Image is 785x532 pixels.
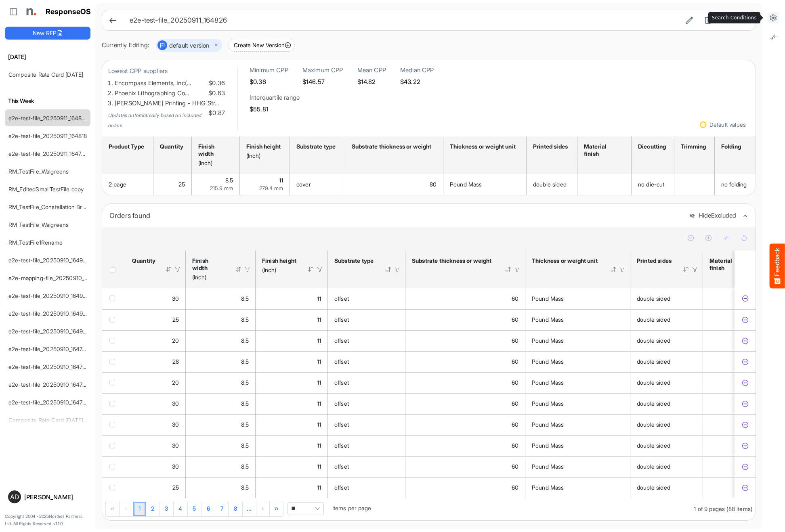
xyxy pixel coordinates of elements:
td: double sided is template cell Column Header httpsnorthellcomontologiesmapping-rulesmanufacturingh... [630,456,703,477]
td: 8.5 is template cell Column Header httpsnorthellcomontologiesmapping-rulesmeasurementhasfinishsiz... [192,174,240,195]
td: is template cell Column Header httpsnorthellcomontologiesmapping-rulesmanufacturinghassubstratefi... [703,414,779,435]
button: Exclude [741,316,749,324]
td: 11 is template cell Column Header httpsnorthellcomontologiesmapping-rulesmeasurementhasfinishsize... [256,372,328,393]
td: is template cell Column Header httpsnorthellcomontologiesmapping-rulesmanufacturinghassubstratefi... [703,435,779,456]
td: Pound Mass is template cell Column Header httpsnorthellcomontologiesmapping-rulesmaterialhasmater... [525,456,630,477]
div: Go to next page [256,501,270,516]
td: 43efc775-9ea4-41fb-9d49-1f93378e0f6b is template cell Column Header [735,372,757,393]
span: double sided [533,181,567,188]
td: Pound Mass is template cell Column Header httpsnorthellcomontologiesmapping-rulesmaterialhasmater... [525,372,630,393]
td: is template cell Column Header httpsnorthellcomontologiesmapping-rulesmanufacturinghassubstratefi... [703,477,779,498]
a: e2e-test-file_20250910_164736 [8,381,89,388]
div: Filter Icon [394,266,401,273]
a: RM_EditedSmallTestFile copy [8,186,84,193]
td: checkbox [102,393,126,414]
button: HideExcluded [689,212,736,219]
a: e2e-test-file_20250910_164737 [8,363,89,370]
span: offset [334,400,349,407]
td: 8.5 is template cell Column Header httpsnorthellcomontologiesmapping-rulesmeasurementhasfinishsiz... [186,414,256,435]
h6: Minimum CPP [250,66,288,74]
td: double sided is template cell Column Header httpsnorthellcomontologiesmapping-rulesmanufacturingh... [630,372,703,393]
span: 30 [172,400,179,407]
div: Filter Icon [691,266,699,273]
td: 11 is template cell Column Header httpsnorthellcomontologiesmapping-rulesmeasurementhasfinishsize... [256,393,328,414]
span: 279.4 mm [259,185,283,191]
td: is template cell Column Header httpsnorthellcomontologiesmapping-rulesmanufacturinghassubstratefi... [703,330,779,351]
td: 30 is template cell Column Header httpsnorthellcomontologiesmapping-rulesorderhasquantity [126,456,186,477]
div: Finish width [198,143,231,157]
td: 8.5 is template cell Column Header httpsnorthellcomontologiesmapping-rulesmeasurementhasfinishsiz... [186,309,256,330]
span: 11 [317,358,321,365]
td: offset is template cell Column Header httpsnorthellcomontologiesmapping-rulesmaterialhassubstrate... [328,351,405,372]
td: 8.5 is template cell Column Header httpsnorthellcomontologiesmapping-rulesmeasurementhasfinishsiz... [186,435,256,456]
div: Substrate type [296,143,336,150]
div: Filter Icon [316,266,323,273]
span: 8.5 [241,400,249,407]
h6: e2e-test-file_20250911_164826 [130,17,677,24]
button: Edit [683,15,695,25]
a: Composite Rate Card [DATE] [8,71,83,78]
span: $0.87 [207,108,225,118]
div: Folding [721,143,747,150]
span: offset [334,316,349,323]
td: offset is template cell Column Header httpsnorthellcomontologiesmapping-rulesmaterialhassubstrate... [328,414,405,435]
span: Pound Mass [532,358,564,365]
span: double sided [637,295,670,302]
span: Pound Mass [532,379,564,386]
td: 45fee3f6-b06c-4f18-9300-c8a5d1c9e3f7 is template cell Column Header [735,351,757,372]
td: is template cell Column Header httpsnorthellcomontologiesmapping-rulesmanufacturinghastrimmingtype [674,174,715,195]
td: is template cell Column Header httpsnorthellcomontologiesmapping-rulesmanufacturinghassubstratefi... [703,288,779,309]
td: 48f6b52f-acd9-4235-ab4a-0ce3ee8f6df1 is template cell Column Header [735,435,757,456]
span: double sided [637,379,670,386]
h6: Median CPP [400,66,434,74]
div: Filter Icon [174,266,181,273]
td: is template cell Column Header httpsnorthellcomontologiesmapping-rulesmanufacturinghassubstratefi... [703,393,779,414]
td: 8.5 is template cell Column Header httpsnorthellcomontologiesmapping-rulesmeasurementhasfinishsiz... [186,288,256,309]
span: 8.5 [241,295,249,302]
span: 11 [317,421,321,428]
td: Pound Mass is template cell Column Header httpsnorthellcomontologiesmapping-rulesmaterialhasmater... [525,393,630,414]
span: 8.5 [225,177,233,184]
td: 2 page is template cell Column Header product-type [102,174,153,195]
span: 30 [172,442,179,449]
a: RM_TestFile1Rename [8,239,63,246]
span: 80 [430,181,437,188]
a: Page 8 of 9 Pages [229,502,242,516]
span: double sided [637,400,670,407]
span: 8.5 [241,421,249,428]
a: e2e-test-file_20250910_164923 [8,328,90,335]
span: 60 [512,442,518,449]
div: Go to last page [270,501,283,516]
td: offset is template cell Column Header httpsnorthellcomontologiesmapping-rulesmaterialhassubstrate... [328,330,405,351]
a: e2e-test-file_20250911_164818 [8,132,87,139]
span: 8.5 [241,484,249,491]
p: Lowest CPP suppliers [108,66,225,76]
h6: This Week [5,96,90,105]
span: double sided [637,316,670,323]
td: checkbox [102,372,126,393]
td: 60 is template cell Column Header httpsnorthellcomontologiesmapping-rulesmaterialhasmaterialthick... [405,435,525,456]
span: 25 [172,484,179,491]
a: RM_TestFile_Constellation Brands - ROS prices [8,203,130,210]
a: Page 7 of 9 Pages [215,502,229,516]
td: 11 is template cell Column Header httpsnorthellcomontologiesmapping-rulesmeasurementhasfinishsize... [256,414,328,435]
div: (Inch) [198,159,231,167]
span: Pound Mass [532,400,564,407]
td: 8.5 is template cell Column Header httpsnorthellcomontologiesmapping-rulesmeasurementhasfinishsiz... [186,351,256,372]
button: Exclude [741,358,749,366]
span: 8.5 [241,379,249,386]
td: cover is template cell Column Header httpsnorthellcomontologiesmapping-rulesmaterialhassubstratem... [290,174,345,195]
td: 60 is template cell Column Header httpsnorthellcomontologiesmapping-rulesmaterialhasmaterialthick... [405,393,525,414]
td: 60 is template cell Column Header httpsnorthellcomontologiesmapping-rulesmaterialhasmaterialthick... [405,309,525,330]
td: double sided is template cell Column Header httpsnorthellcomontologiesmapping-rulesmanufacturingh... [630,414,703,435]
span: double sided [637,358,670,365]
div: Quantity [160,143,183,150]
div: Thickness or weight unit [532,257,599,264]
div: Quantity [132,257,155,264]
a: e2e-test-file_20250910_164749 [8,346,89,352]
td: double sided is template cell Column Header httpsnorthellcomontologiesmapping-rulesmanufacturingh... [630,477,703,498]
div: Printed sides [637,257,672,264]
button: Exclude [741,463,749,471]
span: cover [296,181,311,188]
button: Exclude [741,400,749,408]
